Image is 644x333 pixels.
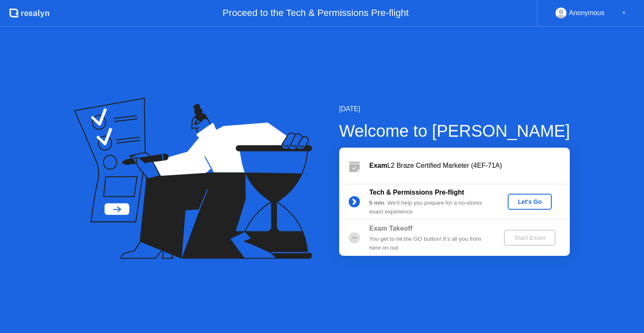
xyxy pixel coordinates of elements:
div: Let's Go [511,198,548,205]
div: You get to hit the GO button! It’s all you from here on out [369,235,490,252]
b: 5 min [369,200,384,206]
div: Anonymous [569,8,605,18]
div: : We’ll help you prepare for a no-stress exam experience [369,199,490,216]
div: [DATE] [339,104,570,114]
b: Exam Takeoff [369,225,413,232]
button: Start Exam [504,230,556,246]
div: ▼ [622,8,626,18]
button: Let's Go [508,194,552,210]
b: Exam [369,162,387,169]
b: Tech & Permissions Pre-flight [369,189,464,196]
div: Welcome to [PERSON_NAME] [339,118,570,143]
div: L2 Braze Certified Marketer (4EF-71A) [369,161,570,171]
div: Start Exam [507,234,552,241]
